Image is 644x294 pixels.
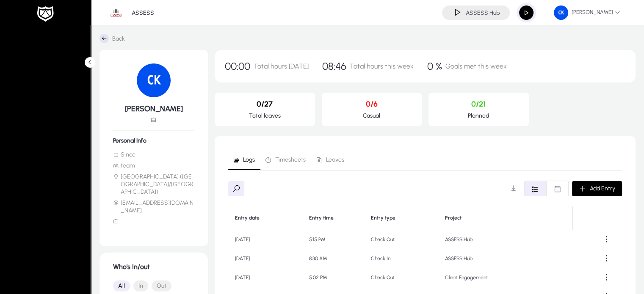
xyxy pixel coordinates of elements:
[435,112,522,119] p: Planned
[35,5,56,23] img: white-logo.png
[466,9,500,16] h4: ASSESS Hub
[326,157,344,163] span: Leaves
[302,206,364,230] th: Entry time
[260,150,311,170] a: Timesheets
[590,185,615,192] span: Add Entry
[225,60,250,72] span: 00:00
[329,99,415,109] p: 0/6
[302,268,364,287] td: 5:02 PM
[113,151,194,159] li: Since
[445,62,507,70] span: Goals met this week
[228,230,302,249] td: [DATE]
[364,249,438,268] td: Check In
[221,112,308,119] p: Total leaves
[311,150,350,170] a: Leaves
[435,99,522,109] p: 0/21
[113,137,194,144] h6: Personal Info
[243,157,255,163] span: Logs
[329,112,415,119] p: Casual
[113,104,194,113] h5: [PERSON_NAME]
[228,268,302,287] td: [DATE]
[371,215,431,221] div: Entry type
[235,215,295,221] div: Entry date
[221,99,308,109] p: 0/27
[132,9,154,16] p: ASSESS
[152,280,171,291] button: Out
[547,5,627,20] button: [PERSON_NAME]
[364,230,438,249] td: Check Out
[133,280,148,291] button: In
[438,268,573,287] td: Client Engagement
[427,60,442,72] span: 0 %
[228,150,260,170] a: Logs
[254,62,309,70] span: Total hours [DATE]
[113,263,194,271] h1: Who's In/out
[445,215,462,221] div: Project
[113,173,194,196] li: [GEOGRAPHIC_DATA] ([GEOGRAPHIC_DATA]/[GEOGRAPHIC_DATA])
[322,60,346,72] span: 08:46
[100,34,125,43] a: Back
[371,215,395,221] div: Entry type
[364,268,438,287] td: Check Out
[302,230,364,249] td: 5:15 PM
[572,181,622,196] button: Add Entry
[113,162,194,170] li: team
[438,230,573,249] td: ASSESS Hub
[137,63,171,97] img: 41.png
[228,249,302,268] td: [DATE]
[108,5,124,21] img: 1.png
[275,157,306,163] span: Timesheets
[302,249,364,268] td: 8:30 AM
[350,62,414,70] span: Total hours this week
[438,249,573,268] td: ASSESS Hub
[113,199,194,214] li: [EMAIL_ADDRESS][DOMAIN_NAME]
[235,215,260,221] div: Entry date
[554,5,568,20] img: 41.png
[445,215,566,221] div: Project
[554,5,620,20] span: [PERSON_NAME]
[524,181,569,196] mat-button-toggle-group: Font Style
[113,280,130,291] button: All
